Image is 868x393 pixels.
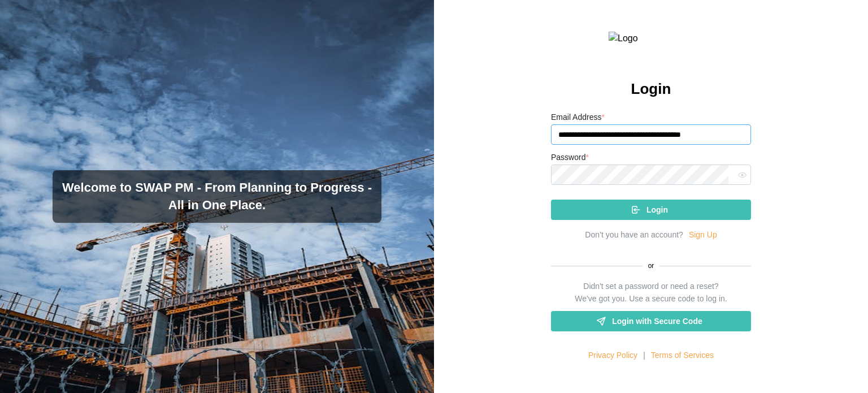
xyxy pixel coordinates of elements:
[612,312,702,331] span: Login with Secure Code
[651,349,714,362] a: Terms of Services
[609,32,693,46] img: Logo
[551,261,751,271] div: or
[551,152,589,164] label: Password
[551,200,751,220] button: Login
[588,349,637,362] a: Privacy Policy
[689,229,717,241] a: Sign Up
[575,280,727,305] div: Didn't set a password or need a reset? We've got you. Use a secure code to log in.
[631,79,671,99] h2: Login
[646,200,668,219] span: Login
[643,349,645,362] div: |
[585,229,683,241] div: Don’t you have an account?
[62,179,372,214] h3: Welcome to SWAP PM - From Planning to Progress - All in One Place.
[551,311,751,331] a: Login with Secure Code
[551,111,605,124] label: Email Address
